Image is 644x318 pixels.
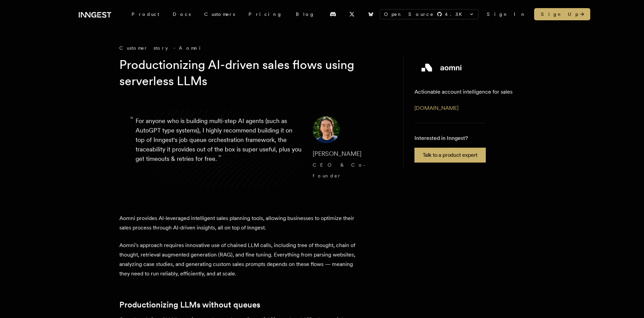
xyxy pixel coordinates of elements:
a: Pricing [242,8,289,20]
img: Aomni's logo [414,61,469,74]
span: CEO & Co-founder [313,162,368,178]
p: For anyone who is building multi-step AI agents (such as AutoGPT type systems), I highly recommen... [136,116,302,181]
a: Sign In [487,11,526,18]
span: Open Source [384,11,434,18]
a: Docs [166,8,197,20]
span: [PERSON_NAME] [313,150,361,157]
a: Discord [326,9,340,20]
span: 4.3 K [445,11,466,18]
a: X [344,9,359,20]
a: Bluesky [363,9,378,20]
div: Customer story - Aomni [119,45,390,51]
span: ” [218,153,221,163]
a: [DOMAIN_NAME] [414,105,458,111]
p: Aomni provides AI-leveraged intelligent sales planning tools, allowing businesses to optimize the... [119,214,356,233]
p: Interested in Inngest? [414,134,486,142]
h1: Productionizing AI-driven sales flows using serverless LLMs [119,57,379,89]
p: Actionable account intelligence for sales [414,88,512,96]
a: Productionizing LLMs without queues [119,300,260,310]
a: Customers [197,8,242,20]
a: Talk to a product expert [414,148,486,163]
div: Product [125,8,166,20]
span: “ [130,118,134,122]
img: Image of David Zhang [313,116,340,143]
p: Aomni's approach requires innovative use of chained LLM calls, including tree of thought, chain o... [119,241,356,278]
a: Sign Up [534,8,590,20]
a: Blog [289,8,321,20]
